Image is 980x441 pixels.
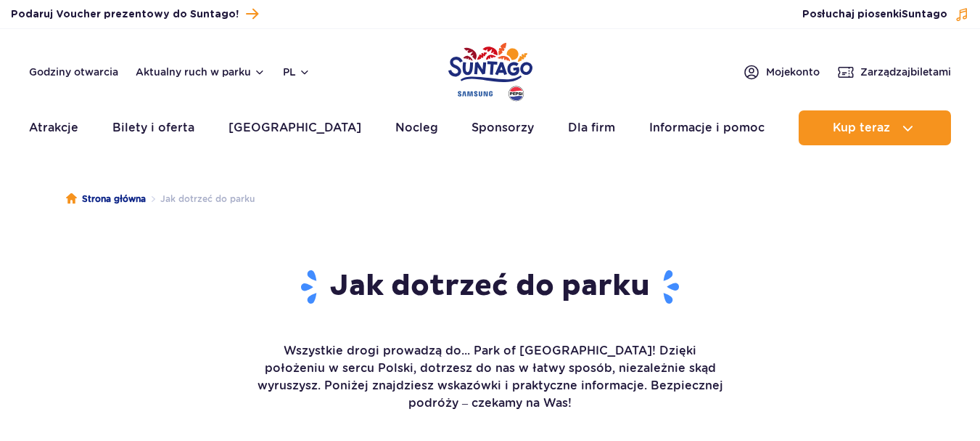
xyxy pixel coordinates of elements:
a: Strona główna [66,192,146,206]
h1: Jak dotrzeć do parku [255,268,726,306]
a: Godziny otwarcia [29,65,118,79]
span: Posłuchaj piosenki [802,7,947,22]
a: Mojekonto [743,63,820,81]
button: pl [283,65,310,79]
li: Jak dotrzeć do parku [146,192,255,206]
button: Kup teraz [799,110,951,145]
a: Zarządzajbiletami [837,63,951,81]
span: Zarządzaj biletami [860,65,951,79]
a: Atrakcje [29,110,78,145]
a: Dla firm [568,110,615,145]
a: Park of Poland [448,36,532,103]
a: Nocleg [395,110,438,145]
span: Suntago [902,9,947,20]
button: Posłuchaj piosenkiSuntago [802,7,969,22]
a: Sponsorzy [472,110,534,145]
a: Podaruj Voucher prezentowy do Suntago! [11,4,258,24]
button: Aktualny ruch w parku [136,66,265,78]
span: Kup teraz [833,121,890,134]
a: [GEOGRAPHIC_DATA] [228,110,361,145]
a: Informacje i pomoc [649,110,765,145]
a: Bilety i oferta [112,110,194,145]
span: Podaruj Voucher prezentowy do Suntago! [11,7,239,22]
span: Moje konto [766,65,820,79]
p: Wszystkie drogi prowadzą do... Park of [GEOGRAPHIC_DATA]! Dzięki położeniu w sercu Polski, dotrze... [255,342,726,412]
